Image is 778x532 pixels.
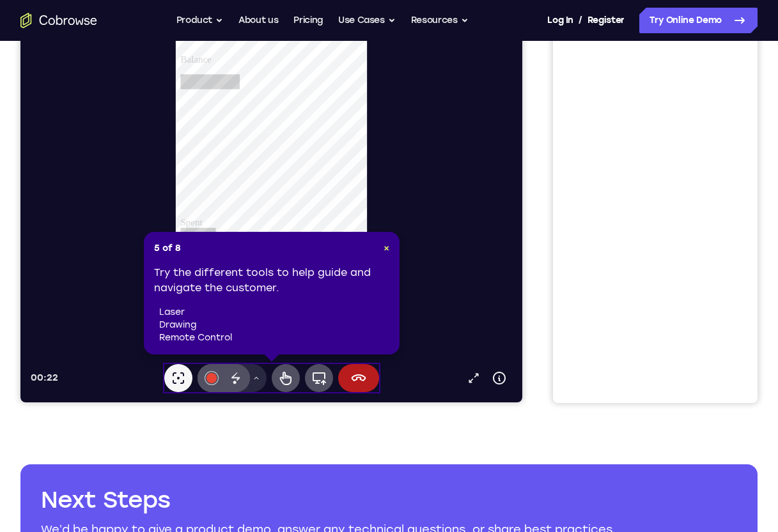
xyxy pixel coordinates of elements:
button: Resources [411,8,469,33]
li: remote control [159,331,389,344]
h2: Next Steps [41,485,737,515]
div: Try the different tools to help guide and navigate the customer. [154,265,389,344]
a: About us [238,8,278,33]
span: / [579,13,582,28]
a: Register [587,8,625,33]
a: Log In [547,8,573,33]
a: Try Online Demo [639,8,758,33]
li: drawing [159,319,389,331]
button: Product [176,8,224,33]
span: 5 of 8 [154,242,181,255]
button: Close Tour [384,242,389,255]
span: × [384,243,389,254]
button: Use Cases [338,8,396,33]
a: Pricing [293,8,323,33]
li: laser [159,306,389,319]
a: Go to the home page [20,13,97,28]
